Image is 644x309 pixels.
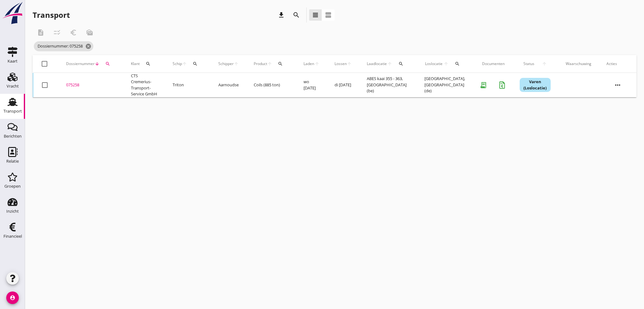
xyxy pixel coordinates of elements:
i: arrow_upward [538,61,551,66]
div: Transport [33,10,70,20]
i: search [398,61,403,66]
div: Inzicht [6,209,19,213]
span: Laden [304,61,314,67]
i: search [193,61,198,66]
i: arrow_upward [234,61,239,66]
td: CTS Cremerius-Transport-Service GmbH [123,73,165,97]
i: arrow_upward [267,61,272,66]
i: arrow_upward [314,61,319,66]
i: arrow_upward [387,61,392,66]
span: Dossiernummer [66,61,95,67]
i: search [105,61,110,66]
i: view_headline [312,11,319,19]
span: Product [254,61,267,67]
td: [GEOGRAPHIC_DATA], [GEOGRAPHIC_DATA] (de) [417,73,474,97]
div: Transport [3,109,22,113]
div: Kaart [8,59,18,63]
i: search [146,61,151,66]
td: Aarnoudse [211,73,246,97]
div: Varen (Loslocatie) [520,78,551,92]
div: 075258 [66,82,116,88]
i: cancel [85,43,91,49]
i: account_circle [6,291,19,304]
td: Coils (885 ton) [246,73,296,97]
i: search [293,11,300,19]
div: Klant [131,56,158,71]
i: more_horiz [609,76,626,94]
td: wo [DATE] [296,73,327,97]
i: arrow_downward [95,61,100,66]
span: Status [520,61,538,67]
div: Documenten [482,61,505,67]
span: Schipper [218,61,234,67]
img: logo-small.a267ee39.svg [1,2,24,25]
td: Triton [165,73,211,97]
i: download [278,11,285,19]
div: Relatie [6,159,19,163]
td: di [DATE] [327,73,359,97]
div: Berichten [4,134,22,138]
div: Vracht [7,84,19,88]
i: arrow_upward [347,61,352,66]
i: view_agenda [325,11,332,19]
i: arrow_upward [443,61,449,66]
i: search [455,61,460,66]
div: Financieel [3,234,22,238]
span: Loslocatie [424,61,443,67]
span: Schip [173,61,182,67]
div: Groepen [4,184,21,188]
i: search [278,61,283,66]
div: Waarschuwing [566,61,591,67]
span: Dossiernummer: 075258 [34,41,93,51]
i: receipt_long [477,79,490,91]
div: Acties [606,61,629,67]
span: Laadlocatie [367,61,387,67]
i: arrow_upward [182,61,187,66]
span: Lossen [335,61,347,67]
td: ABES kaai 355 - 363, [GEOGRAPHIC_DATA] (be) [359,73,417,97]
